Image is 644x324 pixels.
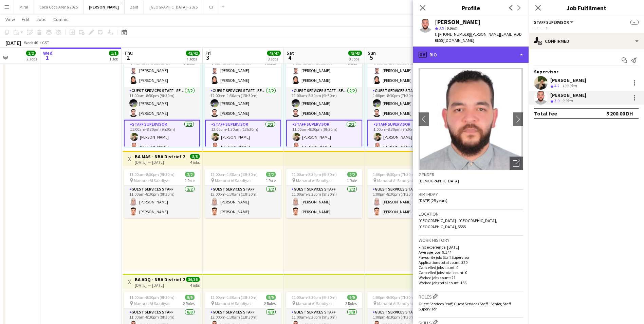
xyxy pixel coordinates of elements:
div: 2 Jobs [26,56,37,61]
span: 9/9 [185,295,195,300]
div: Supervisor [529,69,644,75]
p: Average jobs: 9.177 [419,250,523,255]
h3: Location [419,211,523,217]
div: 9.9km [561,98,574,104]
a: Comms [51,15,71,24]
app-card-role: Guest Services Staff2/212:00pm-1:30am (13h30m)[PERSON_NAME][PERSON_NAME] [205,185,281,218]
p: Cancelled jobs count: 0 [419,265,523,270]
div: 7 Jobs [186,56,199,61]
div: [DATE] → [DATE] [135,283,185,288]
span: 42/42 [186,51,200,56]
span: Guest Services Staff, Guest Services Staff - Senior, Staff Supervisor [419,301,511,311]
app-card-role: Guest Services Staff - Senior2/211:00am-8:30pm (9h30m)[PERSON_NAME][PERSON_NAME] [124,87,200,120]
app-card-role: Guest Services Staff2/21:00pm-8:30pm (7h30m)[PERSON_NAME][PERSON_NAME] [367,185,443,218]
h3: Birthday [419,191,523,197]
h3: Roles [419,293,523,300]
p: Cancelled jobs total count: 0 [419,270,523,275]
span: Sat [287,50,294,56]
span: Comms [53,16,69,22]
div: 8 Jobs [349,56,362,61]
app-card-role: Guest Services Staff2/211:00am-8:30pm (9h30m)[PERSON_NAME][PERSON_NAME] [124,185,200,218]
span: 2/2 [26,51,36,56]
button: Zaid [125,0,144,14]
span: 1 [42,54,53,61]
span: Week 40 [22,40,39,45]
app-card-role: Guest Services Staff - Senior2/211:00am-8:30pm (9h30m)[PERSON_NAME][PERSON_NAME] [286,87,362,120]
h3: Job Fulfilment [529,3,644,12]
app-card-role: Staff Supervisor2/211:00am-8:30pm (9h30m)[PERSON_NAME][PERSON_NAME] [286,120,362,154]
button: Coca Coca Arena 2025 [34,0,84,14]
app-job-card: 1:00pm-8:30pm (7h30m)23/23 Manarat Al Saadiyat4 Roles[PERSON_NAME][PERSON_NAME][PERSON_NAME][PERS... [367,46,443,147]
span: 1/1 [109,51,118,56]
span: 2 Roles [345,301,357,306]
span: 1 Role [347,178,357,183]
div: [DATE] → [DATE] [135,160,185,165]
span: Manarat Al Saadiyat [377,178,413,183]
div: 12:00pm-1:30am (13h30m) (Sat)23/23 Manarat Al Saadiyat4 Roles[PERSON_NAME][PERSON_NAME][PERSON_NA... [205,46,281,147]
app-job-card: 11:00am-8:30pm (9h30m)2/2 Manarat Al Saadiyat1 RoleGuest Services Staff2/211:00am-8:30pm (9h30m)[... [124,169,200,218]
span: Manarat Al Saadiyat [134,178,170,183]
span: 4.2 [554,83,559,88]
span: 2 [123,54,133,61]
a: Edit [19,15,32,24]
div: Bio [413,47,529,63]
h3: BA MAS - NBA District 2025 [135,154,185,160]
span: t. [PHONE_NUMBER] [435,32,470,37]
a: Jobs [34,15,49,24]
div: GST [42,40,49,45]
span: 36/36 [186,277,200,282]
span: 11:00am-8:30pm (9h30m) [129,295,174,300]
div: [PERSON_NAME] [435,19,480,25]
div: [DATE] [5,39,21,46]
div: Open photos pop-in [510,157,523,170]
span: 2/2 [266,172,276,177]
span: 4 [286,54,294,61]
span: Manarat Al Saadiyat [215,178,251,183]
span: 2 Roles [183,301,195,306]
span: 43/43 [348,51,362,56]
span: Edit [22,16,30,22]
span: Thu [124,50,133,56]
span: 9/9 [266,295,276,300]
span: 12:00pm-1:30am (13h30m) (Sat) [210,172,266,177]
div: 12:00pm-1:30am (13h30m) (Sat)2/2 Manarat Al Saadiyat1 RoleGuest Services Staff2/212:00pm-1:30am (... [205,169,281,218]
div: 8 Jobs [268,56,280,61]
span: 8/8 [190,154,200,159]
span: 3 [204,54,211,61]
app-card-role: Staff Supervisor2/211:00am-8:30pm (9h30m)[PERSON_NAME][PERSON_NAME] [124,120,200,154]
p: Applications total count: 320 [419,260,523,265]
span: 1:00pm-8:30pm (7h30m) [373,172,416,177]
app-card-role: Guest Services Staff2/211:00am-8:30pm (9h30m)[PERSON_NAME][PERSON_NAME] [286,185,362,218]
button: Staff Supervisor [534,20,574,25]
span: Manarat Al Saadiyat [377,301,413,306]
span: Fri [205,50,211,56]
span: Manarat Al Saadiyat [215,301,251,306]
div: 5 200.00 DH [606,110,633,117]
button: C3 [203,0,219,14]
span: View [5,16,15,22]
span: 11:00am-8:30pm (9h30m) [292,295,337,300]
span: 1 Role [266,178,276,183]
app-job-card: 11:00am-8:30pm (9h30m)2/2 Manarat Al Saadiyat1 RoleGuest Services Staff2/211:00am-8:30pm (9h30m)[... [286,169,362,218]
span: 5 [367,54,376,61]
p: First experience: [DATE] [419,245,523,250]
div: 4 jobs [190,282,200,288]
div: [PERSON_NAME] [550,92,586,98]
app-job-card: 11:00am-8:30pm (9h30m)23/23 Manarat Al Saadiyat4 Roles[PERSON_NAME][PERSON_NAME][PERSON_NAME][PER... [286,46,362,147]
span: | [PERSON_NAME][EMAIL_ADDRESS][DOMAIN_NAME] [435,32,522,43]
div: 1 Job [109,56,118,61]
p: Worked jobs count: 21 [419,275,523,280]
img: Crew avatar or photo [419,68,523,170]
button: [PERSON_NAME] [84,0,125,14]
h3: Profile [413,3,529,12]
span: [DEMOGRAPHIC_DATA] [419,178,459,183]
span: 47/47 [267,51,281,56]
span: 1:00pm-8:30pm (7h30m) [373,295,416,300]
div: [PERSON_NAME] [550,77,586,83]
span: 3.9 [554,98,559,103]
span: Wed [43,50,53,56]
div: 1:00pm-8:30pm (7h30m)2/2 Manarat Al Saadiyat1 RoleGuest Services Staff2/21:00pm-8:30pm (7h30m)[PE... [367,169,443,218]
